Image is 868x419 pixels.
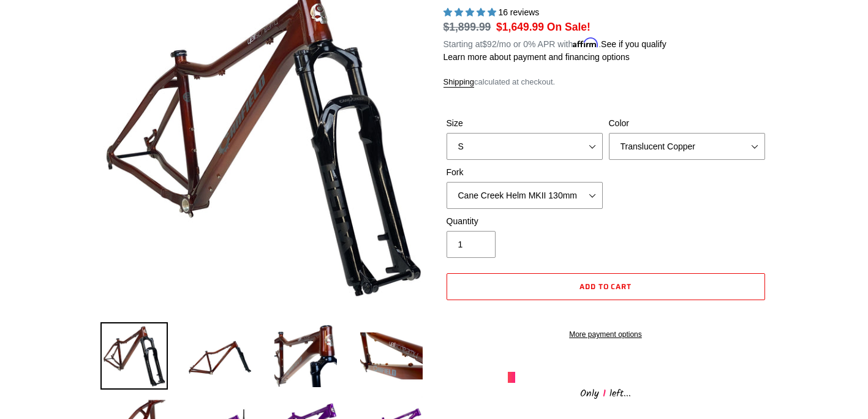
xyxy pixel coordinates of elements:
a: Shipping [443,77,475,88]
label: Size [447,117,603,130]
label: Fork [447,166,603,179]
span: Affirm [573,37,598,48]
img: Load image into Gallery viewer, YELLI SCREAMY - Frame + Fork [186,322,254,390]
a: Learn more about payment and financing options [443,52,630,62]
label: Quantity [447,215,603,228]
span: Add to cart [579,281,632,292]
label: Color [609,117,765,130]
a: More payment options [447,329,765,340]
span: $92 [482,39,496,49]
span: 1 [599,386,609,401]
span: 16 reviews [498,7,539,17]
button: Add to cart [447,273,765,300]
span: 5.00 stars [443,7,499,17]
div: Only left... [508,383,704,402]
img: Load image into Gallery viewer, YELLI SCREAMY - Frame + Fork [272,322,339,390]
s: $1,899.99 [443,21,491,33]
span: $1,649.99 [496,21,544,33]
p: Starting at /mo or 0% APR with . [443,35,666,51]
a: See if you qualify - Learn more about Affirm Financing (opens in modal) [601,39,666,49]
div: calculated at checkout. [443,76,768,88]
img: Load image into Gallery viewer, YELLI SCREAMY - Frame + Fork [100,322,168,390]
span: On Sale! [547,19,591,35]
img: Load image into Gallery viewer, YELLI SCREAMY - Frame + Fork [358,322,425,390]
